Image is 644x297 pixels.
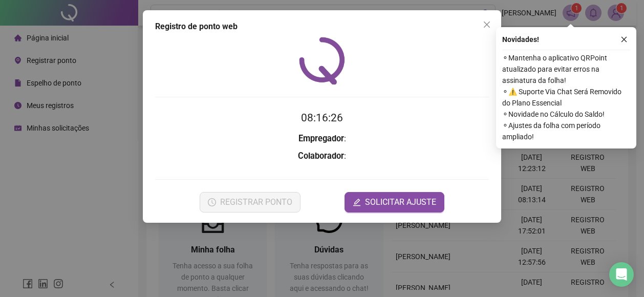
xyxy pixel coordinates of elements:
[479,16,495,33] button: Close
[609,262,634,287] div: Open Intercom Messenger
[298,151,344,161] strong: Colaborador
[502,52,630,86] span: ⚬ Mantenha o aplicativo QRPoint atualizado para evitar erros na assinatura da folha!
[365,196,436,208] span: SOLICITAR AJUSTE
[502,34,539,45] span: Novidades !
[502,120,630,142] span: ⚬ Ajustes da folha com período ampliado!
[299,37,345,84] img: QRPoint
[155,132,489,145] h3: :
[502,86,630,109] span: ⚬ ⚠️ Suporte Via Chat Será Removido do Plano Essencial
[155,150,489,163] h3: :
[620,36,628,43] span: close
[200,192,300,213] button: REGISTRAR PONTO
[298,134,344,143] strong: Empregador
[301,112,343,124] time: 08:16:26
[353,198,361,206] span: edit
[483,20,491,29] span: close
[345,192,444,213] button: editSOLICITAR AJUSTE
[155,20,489,33] div: Registro de ponto web
[502,109,630,120] span: ⚬ Novidade no Cálculo do Saldo!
